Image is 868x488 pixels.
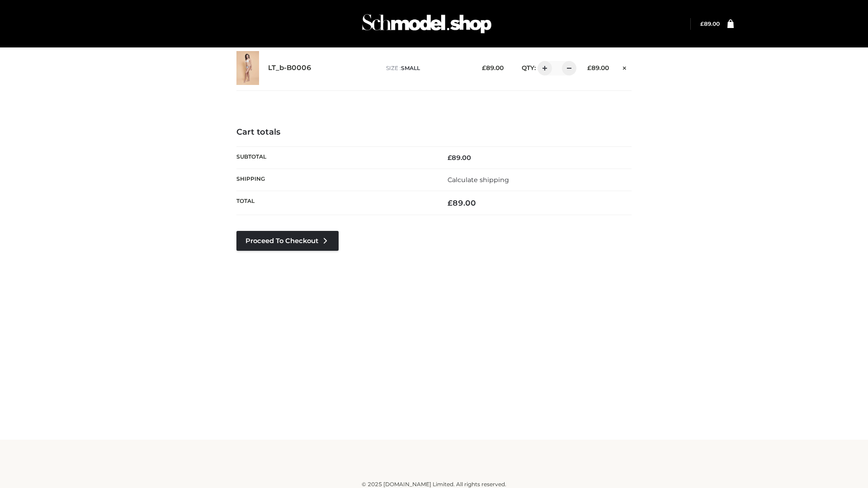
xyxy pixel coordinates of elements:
a: Remove this item [618,61,632,73]
a: £89.00 [700,20,720,27]
bdi: 89.00 [700,20,720,27]
span: £ [448,154,452,162]
th: Total [236,191,434,215]
span: £ [482,64,486,71]
span: £ [700,20,704,27]
h4: Cart totals [236,127,632,137]
bdi: 89.00 [482,64,504,71]
span: £ [448,198,453,207]
a: Calculate shipping [448,176,509,184]
div: QTY: [513,61,573,75]
bdi: 89.00 [587,64,609,71]
img: Schmodel Admin 964 [359,6,495,42]
p: size : [386,64,468,72]
a: Proceed to Checkout [236,231,339,251]
span: £ [587,64,591,71]
th: Shipping [236,169,434,191]
bdi: 89.00 [448,154,471,162]
span: SMALL [401,65,420,71]
th: Subtotal [236,146,434,169]
a: LT_b-B0006 [268,64,311,72]
bdi: 89.00 [448,198,476,207]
